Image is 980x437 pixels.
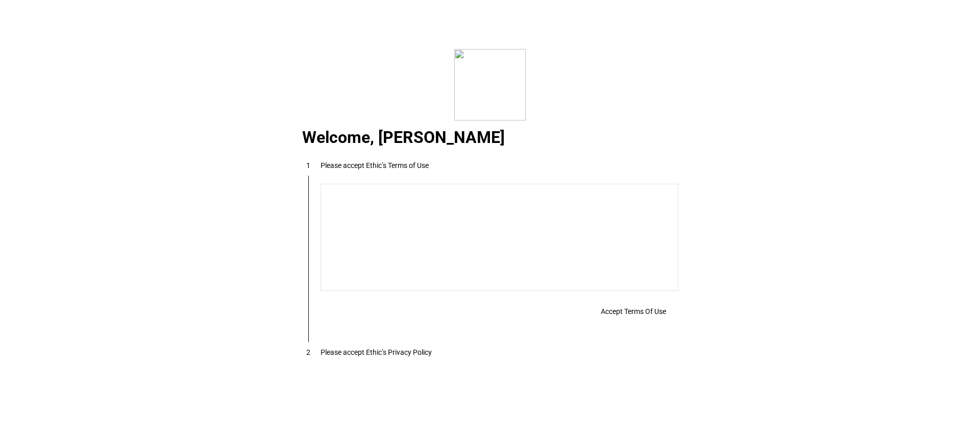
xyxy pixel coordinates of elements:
[454,49,526,120] img: corporate.svg
[306,161,310,169] span: 1
[290,132,691,144] div: Welcome, [PERSON_NAME]
[321,161,429,169] div: Please accept Ethic’s Terms of Use
[321,348,432,356] div: Please accept Ethic’s Privacy Policy
[306,348,310,356] span: 2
